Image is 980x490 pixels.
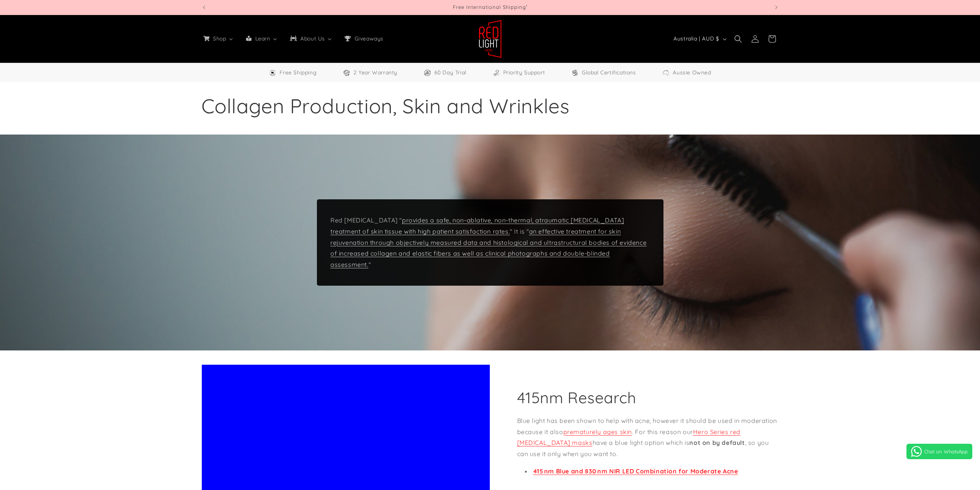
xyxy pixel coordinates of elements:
[330,227,647,268] a: an effective treatment for skin rejuvenation through objectively measured data and histological a...
[517,415,779,460] p: Blue light has been shown to help with acne, however it should be used in moderation because it a...
[662,69,670,77] img: Aussie Owned Icon
[730,30,747,47] summary: Search
[476,17,504,61] a: Red Light Hero
[353,68,397,77] span: 2 Year Warranty
[353,35,384,42] span: Giveaways
[280,68,317,77] span: Free Shipping
[479,20,502,58] img: Red Light Hero
[669,32,729,46] button: Australia | AUD $
[240,30,283,47] a: Learn
[563,428,632,436] a: prematurely ages skin
[201,93,779,119] h1: Collagen Production, Skin and Wrinkles
[197,30,240,47] a: Shop
[662,68,711,77] a: Aussie Owned
[424,68,466,77] a: 60 Day Trial
[924,448,968,455] span: Chat on WhatsApp
[254,35,271,42] span: Learn
[493,68,545,77] a: Priority Support
[533,467,738,475] a: 415 nm Blue and 830 nm NIR LED Combination for Moderate Acne
[571,68,636,77] a: Global Certifications
[330,216,624,235] a: provides a safe, non-ablative, non-thermal, atraumatic [MEDICAL_DATA] treatment of skin tissue wi...
[571,69,579,77] img: Certifications Icon
[269,69,276,77] img: Free Shipping Icon
[503,68,545,77] span: Priority Support
[424,69,431,77] img: Trial Icon
[211,35,227,42] span: Shop
[343,68,397,77] a: 2 Year Warranty
[582,68,636,77] span: Global Certifications
[343,69,350,77] img: Warranty Icon
[493,69,500,77] img: Support Icon
[673,35,719,43] span: Australia | AUD $
[689,439,745,446] strong: not on by default
[434,68,466,77] span: 60 Day Trial
[283,30,338,47] a: About Us
[269,68,317,77] a: Free Worldwide Shipping
[338,30,389,47] a: Giveaways
[299,35,326,42] span: About Us
[517,387,637,407] h2: 415nm Research
[453,4,528,10] span: Free International Shipping¹
[517,428,740,447] a: Hero Series red [MEDICAL_DATA] masks
[330,215,650,270] p: Red [MEDICAL_DATA] " " It is " "
[673,68,711,77] span: Aussie Owned
[906,444,972,459] a: Chat on WhatsApp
